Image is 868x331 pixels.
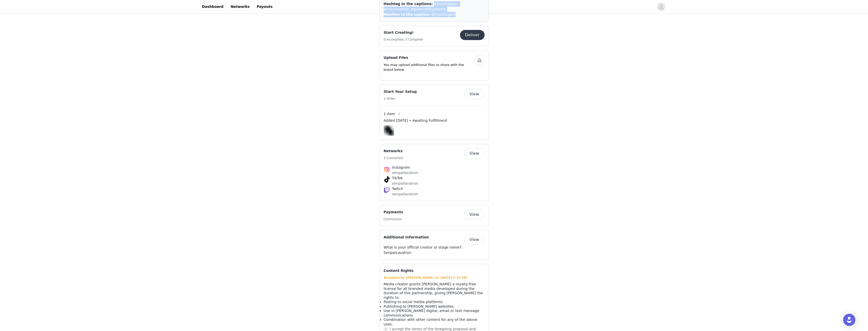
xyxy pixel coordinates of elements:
span: Mention in the caption: [384,12,430,16]
p: You may upload additional files to share with the brand below. [384,62,474,72]
a: Payouts [254,1,276,12]
span: Hashtag in the captions: [384,2,433,6]
button: View [464,148,485,159]
h4: Upload Files [384,55,474,60]
img: EM-99B [384,126,394,135]
div: Open Intercom Messenger [843,314,855,326]
p: senpailavatron [392,170,476,176]
h4: Content Rights [384,268,414,273]
h4: Start Creating! [384,30,423,35]
a: Dashboard [199,1,227,12]
h4: Instagram [392,165,476,170]
div: Additional Information [379,230,489,260]
span: Media creator grants [PERSON_NAME] a royalty-free license for all branded media developed during ... [384,282,483,300]
span: Use in [PERSON_NAME] digital, email or text message communications [384,309,479,317]
div: avatar [659,3,663,11]
h5: Commission [384,217,403,221]
h4: Networks [384,148,403,154]
div: Networks [379,144,489,201]
span: Publishing to [PERSON_NAME] websites [384,304,454,308]
h5: 0 Incomplete, 0 Complete [384,37,423,42]
h5: 1 Order [384,96,417,101]
h4: Payments [384,210,403,215]
h5: 3 Connected [384,156,403,160]
span: #mackiegear, #mackieartist, #poweredbymackie [384,2,459,11]
span: What is your official creator or stage name?: SenpaiLavatron [384,245,463,255]
div: Start Your Setup [379,85,489,140]
button: View [464,89,485,99]
button: Deliver [460,30,485,40]
p: senpailavatron [392,181,476,186]
h4: Start Your Setup [384,89,417,94]
p: senpailavatron [392,191,476,197]
div: Start Creating! [379,26,489,47]
span: @mackiegear [431,12,456,16]
div: Accepted by [PERSON_NAME] on [DATE] 5:16 PM [384,275,485,280]
span: Posting to social media platforms [384,300,443,304]
button: View [464,235,485,245]
button: View [464,210,485,220]
a: Networks [228,1,253,12]
span: 1 Item [384,111,395,117]
div: Payments [379,205,489,226]
h4: TikTok [392,176,476,181]
span: Added [DATE] • Awaiting Fulfillment [384,118,447,123]
span: Combination with other content for any of the above uses. [384,318,477,326]
img: Instagram Icon [384,167,390,173]
h4: Additional Information [384,235,429,240]
h4: Twitch [392,186,476,191]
